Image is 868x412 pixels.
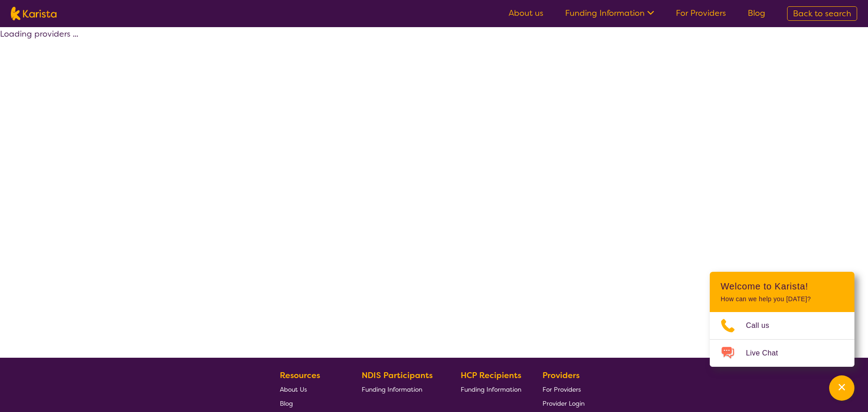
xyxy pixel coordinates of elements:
span: About Us [280,385,307,393]
img: Karista logo [11,7,57,20]
b: HCP Recipients [461,370,521,381]
a: Funding Information [565,8,654,19]
span: Back to search [793,8,851,19]
span: For Providers [542,385,581,393]
b: NDIS Participants [362,370,433,381]
p: How can we help you [DATE]? [721,295,844,303]
a: Funding Information [461,382,521,396]
span: Call us [746,319,780,332]
b: Resources [280,370,320,381]
span: Blog [280,399,293,407]
a: About us [509,8,543,19]
div: Channel Menu [710,272,854,367]
span: Provider Login [542,399,585,407]
a: Funding Information [362,382,439,396]
a: For Providers [676,8,726,19]
span: Live Chat [746,346,789,360]
h2: Welcome to Karista! [721,281,844,292]
a: Provider Login [542,396,585,410]
span: Funding Information [362,385,422,393]
a: Blog [748,8,765,19]
a: Blog [280,396,340,410]
a: About Us [280,382,340,396]
ul: Choose channel [710,312,854,367]
a: For Providers [542,382,585,396]
button: Channel Menu [829,375,854,401]
a: Back to search [787,6,857,21]
b: Providers [542,370,580,381]
span: Funding Information [461,385,521,393]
